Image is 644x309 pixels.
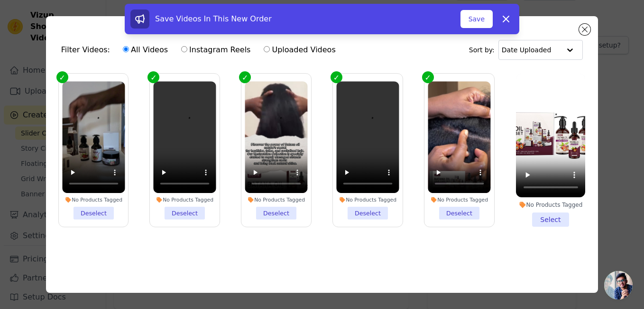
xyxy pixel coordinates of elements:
[428,196,490,203] div: No Products Tagged
[604,271,633,299] div: Open chat
[336,196,399,203] div: No Products Tagged
[460,10,493,28] button: Save
[469,40,583,60] div: Sort by:
[245,196,308,203] div: No Products Tagged
[516,201,586,209] div: No Products Tagged
[61,39,341,61] div: Filter Videos:
[122,44,168,56] label: All Videos
[181,44,251,56] label: Instagram Reels
[263,44,336,56] label: Uploaded Videos
[154,196,216,203] div: No Products Tagged
[62,196,125,203] div: No Products Tagged
[155,14,272,23] span: Save Videos In This New Order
